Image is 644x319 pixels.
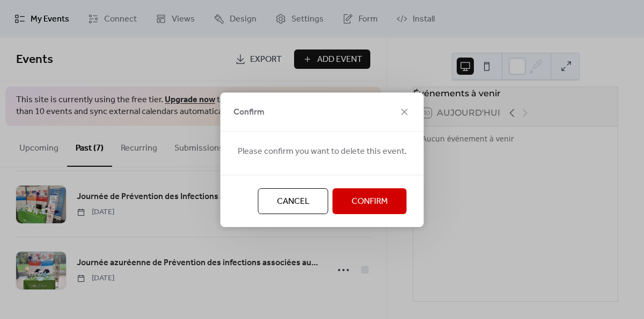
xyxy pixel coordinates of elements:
[238,145,407,158] span: Please confirm you want to delete this event.
[352,195,388,208] span: Confirm
[277,195,310,208] span: Cancel
[233,106,265,119] span: Confirm
[258,188,328,214] button: Cancel
[333,188,407,214] button: Confirm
